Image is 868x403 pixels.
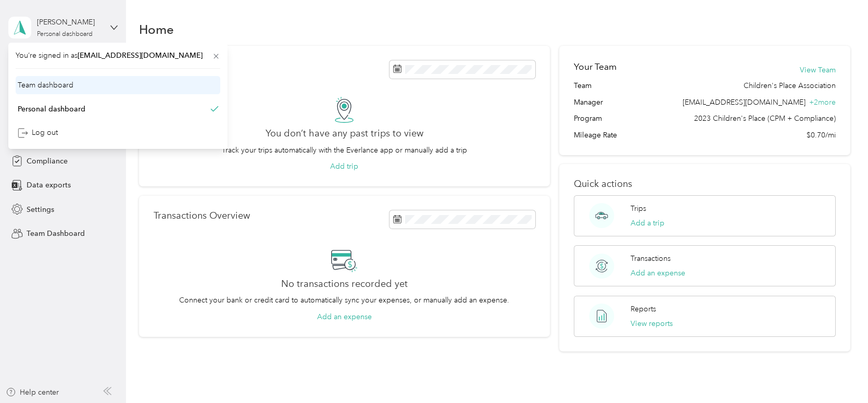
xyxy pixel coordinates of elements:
[18,80,73,91] div: Team dashboard
[574,80,592,91] span: Team
[154,210,250,221] p: Transactions Overview
[683,98,806,107] span: [EMAIL_ADDRESS][DOMAIN_NAME]
[78,51,203,60] span: [EMAIL_ADDRESS][DOMAIN_NAME]
[330,161,358,172] button: Add trip
[809,98,836,107] span: + 2 more
[37,17,102,28] div: [PERSON_NAME]
[574,179,836,190] p: Quick actions
[139,24,174,35] h1: Home
[266,128,423,139] h2: You don’t have any past trips to view
[18,127,58,138] div: Log out
[281,279,408,289] h2: No transactions recorded yet
[27,204,54,215] span: Settings
[631,253,671,264] p: Transactions
[317,311,372,322] button: Add an expense
[694,113,836,124] span: 2023 Children's Place (CPM + Compliance)
[807,130,836,141] span: $0.70/mi
[800,65,836,75] button: View Team
[631,268,685,279] button: Add an expense
[574,60,617,73] h2: Your Team
[631,318,673,329] button: View reports
[631,203,646,214] p: Trips
[744,80,836,91] span: Children's Place Association
[222,145,467,156] p: Track your trips automatically with the Everlance app or manually add a trip
[6,387,59,398] button: Help center
[631,218,664,229] button: Add a trip
[179,295,509,306] p: Connect your bank or credit card to automatically sync your expenses, or manually add an expense.
[27,180,71,191] span: Data exports
[810,345,868,403] iframe: Everlance-gr Chat Button Frame
[574,113,602,124] span: Program
[16,50,220,61] span: You’re signed in as
[37,31,93,37] div: Personal dashboard
[27,228,85,239] span: Team Dashboard
[574,97,603,108] span: Manager
[18,104,85,115] div: Personal dashboard
[631,304,656,314] p: Reports
[574,130,617,141] span: Mileage Rate
[27,156,68,167] span: Compliance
